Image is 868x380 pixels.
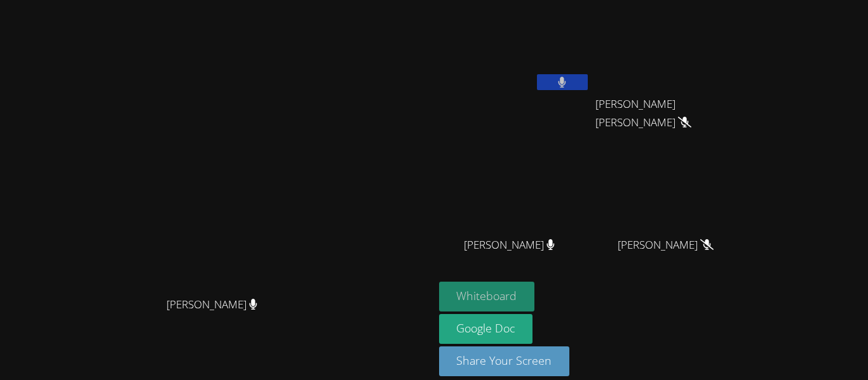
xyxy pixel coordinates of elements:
span: [PERSON_NAME] [PERSON_NAME] [595,95,736,132]
span: [PERSON_NAME] [618,236,714,254]
span: [PERSON_NAME] [464,236,555,254]
span: [PERSON_NAME] [166,296,257,314]
button: Whiteboard [439,282,535,311]
button: Share Your Screen [439,346,570,376]
a: Google Doc [439,314,533,344]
